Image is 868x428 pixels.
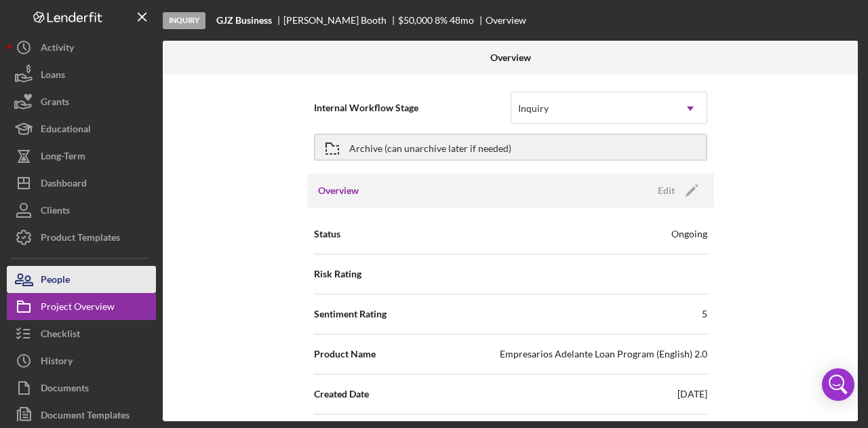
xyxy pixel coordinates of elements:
[41,320,80,351] div: Checklist
[450,15,474,26] div: 48 mo
[486,15,526,26] div: Overview
[650,180,703,201] button: Edit
[41,88,69,119] div: Grants
[314,307,387,321] span: Sentiment Rating
[41,224,120,254] div: Product Templates
[7,61,156,88] button: Loans
[500,347,707,361] div: Empresarios Adelante Loan Program (English) 2.0
[7,293,156,320] button: Project Overview
[314,227,340,241] span: Status
[702,307,707,321] div: 5
[7,347,156,374] button: History
[41,266,70,296] div: People
[216,15,272,26] b: GJZ Business
[41,197,70,227] div: Clients
[318,184,359,197] h3: Overview
[7,374,156,402] button: Documents
[7,115,156,142] button: Educational
[283,15,398,26] div: [PERSON_NAME] Booth
[41,293,115,324] div: Project Overview
[314,101,511,115] span: Internal Workflow Stage
[7,224,156,251] button: Product Templates
[41,374,89,405] div: Documents
[314,387,369,401] span: Created Date
[163,12,205,29] div: Inquiry
[41,347,73,378] div: History
[349,135,511,159] div: Archive (can unarchive later if needed)
[677,387,707,401] div: [DATE]
[41,61,65,92] div: Loans
[7,88,156,115] button: Grants
[7,197,156,224] button: Clients
[41,170,87,200] div: Dashboard
[671,227,707,241] div: Ongoing
[7,320,156,347] button: Checklist
[41,34,74,64] div: Activity
[7,34,156,61] button: Activity
[7,266,156,293] button: People
[822,368,854,401] div: Open Intercom Messenger
[41,115,91,146] div: Educational
[435,15,448,26] div: 8 %
[658,180,675,201] div: Edit
[314,267,361,281] span: Risk Rating
[314,347,376,361] span: Product Name
[518,103,549,114] div: Inquiry
[7,170,156,197] button: Dashboard
[41,142,85,173] div: Long-Term
[398,14,433,26] span: $50,000
[314,134,707,161] button: Archive (can unarchive later if needed)
[7,142,156,170] button: Long-Term
[490,52,531,63] b: Overview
